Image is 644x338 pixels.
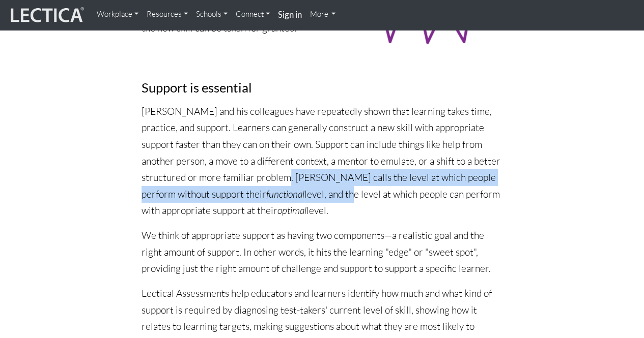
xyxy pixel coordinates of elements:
i: functional [266,188,304,200]
h3: Support is essential [142,80,503,95]
p: [PERSON_NAME] and his colleagues have repeatedly shown that learning takes time, practice, and su... [142,103,503,219]
a: Connect [232,4,274,24]
a: Schools [192,4,232,24]
a: Workplace [93,4,143,24]
p: We think of appropriate support as having two components—a realistic goal and the right amount of... [142,227,503,277]
i: optimal [277,204,306,217]
strong: Sign in [278,9,302,20]
a: Sign in [274,4,306,26]
img: lecticalive [8,6,85,25]
a: More [306,4,340,24]
a: Resources [143,4,192,24]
